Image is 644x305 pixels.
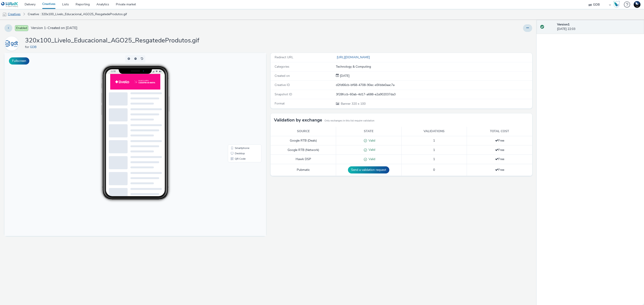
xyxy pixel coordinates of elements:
a: Creative : 320x100_Livelo_Educacional_AGO25_ResgatedeProdutos.gif [25,9,129,20]
a: [URL][DOMAIN_NAME] [336,55,372,59]
img: GDB [5,37,18,50]
th: State [336,127,402,136]
li: QR Code [224,103,256,109]
strong: Version 1 [557,22,570,27]
td: Google RTB (Deals) [271,136,336,145]
span: 1 [433,148,435,152]
img: Support Hawk [634,1,640,8]
li: Smartphone [224,92,256,98]
span: Snapshot ID [275,92,292,96]
span: Redirect URL [275,55,293,59]
a: GDB [30,45,38,49]
a: GDB [4,41,21,46]
th: Validations [401,127,467,136]
div: [DATE] 22:03 [557,22,640,31]
span: Free [495,148,504,152]
button: Fullscreen [9,57,29,65]
th: Total cost [467,127,532,136]
span: Smartphone [230,94,245,96]
span: Enabled [15,25,28,31]
span: Desktop [230,99,240,102]
img: Hawk Academy [613,1,620,8]
li: Desktop [224,98,256,103]
button: Send a validation request [348,166,389,173]
span: 0 [433,168,435,172]
span: Version 1 - Created on [DATE] [31,25,77,31]
a: Hawk Academy [613,1,622,8]
span: Valid [367,138,375,143]
span: Free [495,168,504,172]
span: Categories [275,65,289,69]
span: Free [495,138,504,143]
h3: Validation by exchange [274,117,322,123]
div: 3f28fccb-60ab-4d17-a688-e2a902037da3 [336,92,532,97]
span: 320 x 100 [340,102,366,106]
span: Valid [367,157,375,161]
span: 11:55 [106,17,111,20]
span: for [25,45,30,49]
div: d2fd66cb-bf68-4708-90ec-e5fdde0aac7a [336,83,532,87]
td: Google RTB (Network) [271,145,336,155]
span: Valid [367,148,375,152]
span: Created on [275,74,290,78]
img: undefined Logo [1,2,18,7]
span: Format [275,101,285,106]
td: Pubmatic [271,164,336,176]
span: QR Code [230,104,241,107]
span: Creative ID [275,83,290,87]
small: Only exchanges in this list require validation [324,119,374,123]
img: Advertisement preview [106,21,156,37]
th: Source [271,127,336,136]
img: mobile [2,12,7,17]
span: 1 [433,157,435,161]
div: Creation 19 August 2025, 22:03 [339,74,350,78]
td: Hawk DSP [271,155,336,164]
span: Banner [341,102,352,106]
span: [DATE] [339,74,350,78]
h1: 320x100_Livelo_Educacional_AGO25_ResgatedeProdutos.gif [25,36,199,45]
span: Free [495,157,504,161]
span: 1 [433,138,435,143]
div: Technology & Computing [336,65,532,69]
